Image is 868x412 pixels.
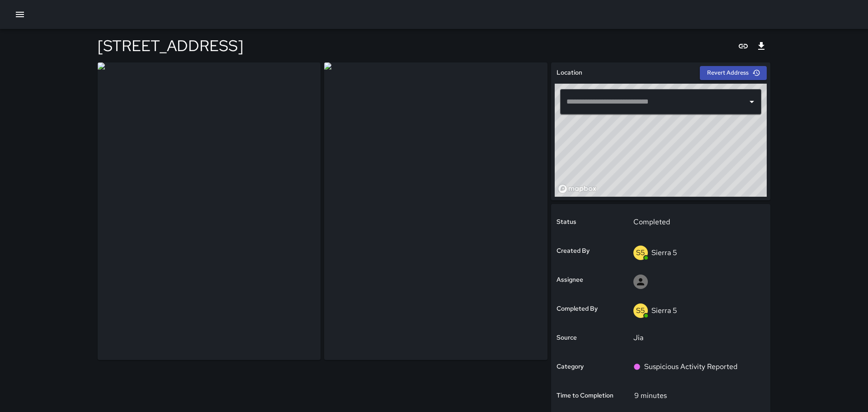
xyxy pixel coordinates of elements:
p: Sierra 5 [651,306,677,315]
p: S5 [636,247,645,258]
p: Completed [633,217,759,227]
button: Revert Address [700,66,767,80]
button: Open [745,95,758,108]
h6: Completed By [557,304,598,314]
button: Copy link [734,37,752,55]
h6: Source [557,333,577,343]
img: request_images%2Ff1e88170-899e-11f0-87de-7315d3e008b1 [324,62,547,360]
h6: Created By [557,246,590,256]
h6: Assignee [557,275,583,285]
h6: Time to Completion [557,391,613,401]
h4: [STREET_ADDRESS] [98,36,243,55]
p: 9 minutes [634,391,667,400]
button: Export [752,37,770,55]
p: Sierra 5 [651,248,677,257]
p: S5 [636,305,645,316]
p: Jia [633,332,759,343]
img: request_images%2Ff07c9560-899e-11f0-87de-7315d3e008b1 [98,62,321,360]
h6: Location [557,68,582,78]
h6: Category [557,362,584,372]
h6: Status [557,217,576,227]
p: Suspicious Activity Reported [644,361,737,372]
